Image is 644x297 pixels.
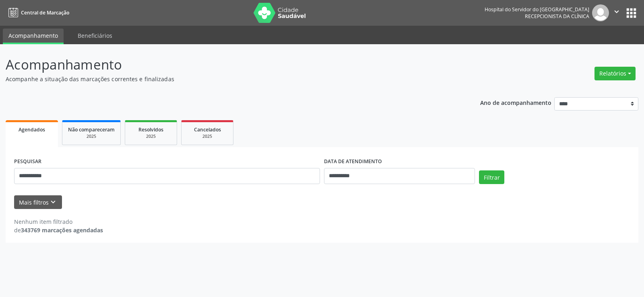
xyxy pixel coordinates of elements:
[194,126,221,133] span: Cancelados
[14,217,103,226] div: Nenhum item filtrado
[49,198,58,207] i: keyboard_arrow_down
[131,133,171,139] div: 2025
[21,226,103,234] strong: 343769 marcações agendadas
[187,133,227,139] div: 2025
[612,7,621,16] i: 
[14,195,62,209] button: Mais filtroskeyboard_arrow_down
[324,156,382,168] label: DATA DE ATENDIMENTO
[14,226,103,234] div: de
[6,75,448,83] p: Acompanhe a situação das marcações correntes e finalizadas
[594,67,636,80] button: Relatórios
[68,126,115,133] span: Não compareceram
[19,126,45,133] span: Agendados
[3,29,64,44] a: Acompanhamento
[14,156,41,168] label: PESQUISAR
[525,13,589,20] span: Recepcionista da clínica
[6,6,69,19] a: Central de Marcação
[479,170,504,184] button: Filtrar
[624,6,638,20] button: apps
[21,9,69,16] span: Central de Marcação
[609,4,624,21] button: 
[6,55,448,75] p: Acompanhamento
[480,97,551,107] p: Ano de acompanhamento
[592,4,609,21] img: img
[72,29,118,43] a: Beneficiários
[485,6,589,13] div: Hospital do Servidor do [GEOGRAPHIC_DATA]
[68,133,115,139] div: 2025
[138,126,163,133] span: Resolvidos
